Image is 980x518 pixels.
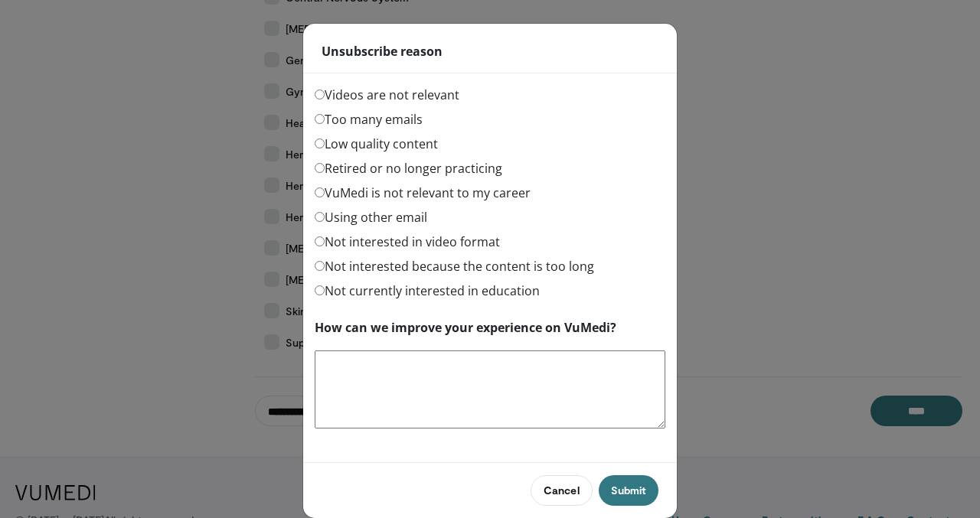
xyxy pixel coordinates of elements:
[322,42,443,60] strong: Unsubscribe reason
[315,138,325,148] input: Low quality content
[315,318,616,337] label: How can we improve your experience on VuMedi?
[315,233,500,251] label: Not interested in video format
[531,475,592,506] button: Cancel
[599,475,658,506] button: Submit
[315,187,325,197] input: VuMedi is not relevant to my career
[315,257,594,275] label: Not interested because the content is too long
[315,184,531,202] label: VuMedi is not relevant to my career
[315,114,325,124] input: Too many emails
[315,110,423,129] label: Too many emails
[315,236,325,246] input: Not interested in video format
[315,208,427,226] label: Using other email
[315,212,325,222] input: Using other email
[315,163,325,173] input: Retired or no longer practicing
[315,159,502,178] label: Retired or no longer practicing
[315,282,540,300] label: Not currently interested in education
[315,285,325,295] input: Not currently interested in education
[315,90,325,99] input: Videos are not relevant
[315,261,325,271] input: Not interested because the content is too long
[315,86,459,104] label: Videos are not relevant
[315,135,438,153] label: Low quality content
